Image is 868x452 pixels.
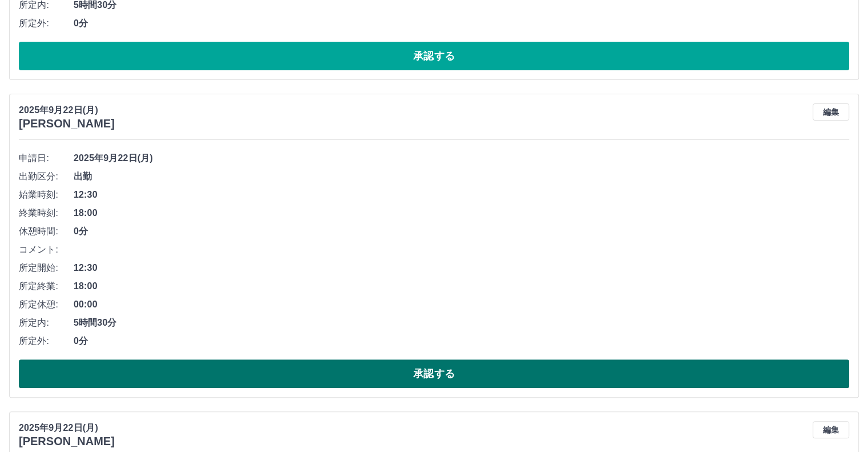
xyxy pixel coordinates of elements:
span: 所定外: [19,17,74,30]
h3: [PERSON_NAME] [19,117,115,130]
span: コメント: [19,243,74,257]
span: 18:00 [74,279,849,293]
span: 18:00 [74,206,849,220]
p: 2025年9月22日(月) [19,103,115,117]
span: 5時間30分 [74,316,849,330]
span: 申請日: [19,151,74,165]
span: 出勤区分: [19,170,74,183]
span: 所定開始: [19,261,74,275]
span: 0分 [74,334,849,348]
span: 0分 [74,225,849,238]
span: 12:30 [74,188,849,202]
span: 0分 [74,17,849,30]
button: 編集 [813,103,849,121]
span: 所定終業: [19,279,74,293]
span: 始業時刻: [19,188,74,202]
span: 所定休憩: [19,298,74,311]
span: 2025年9月22日(月) [74,151,849,165]
span: 終業時刻: [19,206,74,220]
h3: [PERSON_NAME] [19,435,115,448]
span: 12:30 [74,261,849,275]
p: 2025年9月22日(月) [19,421,115,435]
button: 編集 [813,421,849,438]
span: 休憩時間: [19,225,74,238]
span: 所定外: [19,334,74,348]
button: 承認する [19,42,849,70]
span: 出勤 [74,170,849,183]
button: 承認する [19,359,849,388]
span: 所定内: [19,316,74,330]
span: 00:00 [74,298,849,311]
